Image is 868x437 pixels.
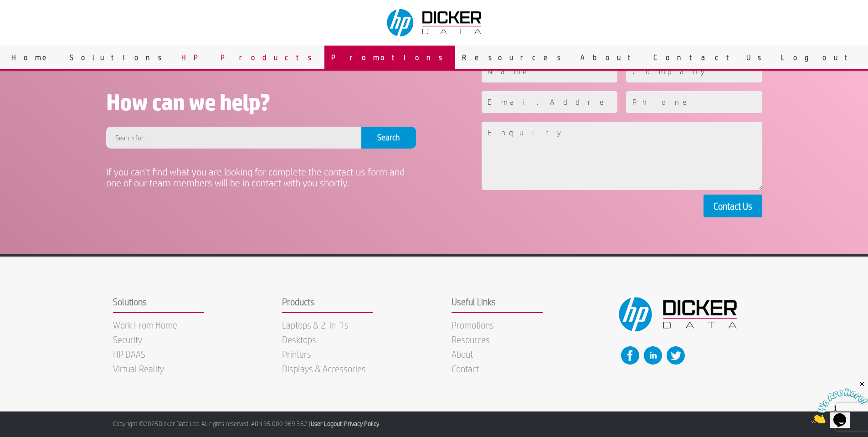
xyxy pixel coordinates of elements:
a: Privacy Policy [344,420,379,427]
a: Promotions [324,46,455,69]
a: Contact Us [647,46,774,69]
a: Laptops & 2-in-1s [282,319,349,330]
p: Copyright © Dicker Data Ltd. All rights reserved. ABN 95 000 969 362 | | [113,418,755,427]
strong: Solutions [113,296,204,313]
strong: Products [282,296,373,313]
span: 1 [4,4,7,11]
a: About [452,349,473,360]
span: How can we help? [106,89,270,115]
a: Contact [452,363,479,374]
input: Phone [626,91,762,113]
a: Desktops [282,334,316,345]
a: About [574,46,647,69]
input: Email Address [482,91,617,113]
input: Search for... [106,127,361,149]
input: Company [626,61,762,82]
a: Displays & Accessories [282,363,366,374]
a: Virtual Reality [113,363,164,374]
a: Work From Home [113,319,177,330]
button: Contact Us [704,195,762,217]
strong: Useful Links [452,296,543,313]
a: Logout [774,46,863,69]
a: Resources [452,334,490,345]
img: Dicker Data Logo [612,292,746,337]
a: Resources [455,46,574,69]
span: If you can’t find what you are looking for complete the contact us form and one of our team membe... [106,166,405,188]
span: 2025 [144,420,159,427]
a: User Logout [311,420,342,427]
a: Security [113,334,142,345]
a: Printers [282,349,311,360]
a: HP DAAS [113,349,145,360]
a: Promotions [452,319,494,330]
input: Name [482,61,617,82]
iframe: chat widget [812,380,868,423]
a: Solutions [63,46,175,69]
a: Home [5,46,63,69]
input: Search [361,127,416,149]
a: HP Products [175,46,324,69]
img: Dicker Data & HP [381,5,489,41]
